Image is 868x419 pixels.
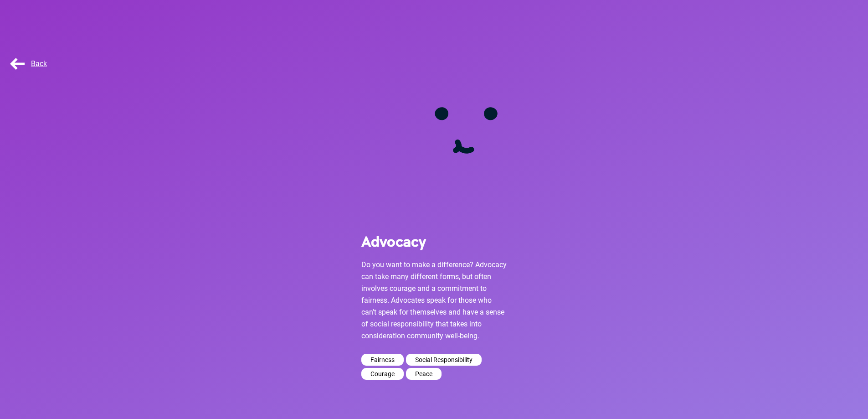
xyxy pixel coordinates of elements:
div: Fairness [361,354,404,366]
div: Social Responsibility [406,354,482,366]
span: Back [8,59,47,68]
h1: Advocacy [361,233,507,249]
div: Peace [406,368,442,380]
div: Courage [361,368,404,380]
p: Do you want to make a difference? Advocacy can take many different forms, but often involves cour... [361,259,507,342]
